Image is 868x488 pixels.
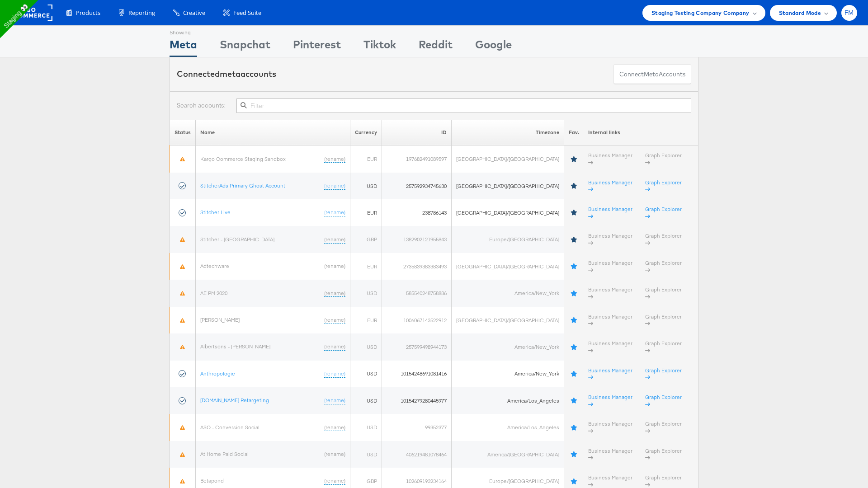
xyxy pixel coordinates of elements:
[645,394,682,408] a: Graph Explorer
[350,226,382,253] td: GBP
[324,263,345,270] a: (rename)
[452,333,564,360] td: America/New_York
[475,37,512,57] div: Google
[844,10,854,16] span: FM
[350,253,382,280] td: EUR
[170,37,197,57] div: Meta
[419,37,453,57] div: Reddit
[382,145,452,173] td: 197682491089597
[350,361,382,387] td: USD
[452,199,564,226] td: [GEOGRAPHIC_DATA]/[GEOGRAPHIC_DATA]
[452,414,564,441] td: America/Los_Angeles
[350,414,382,441] td: USD
[588,474,632,488] a: Business Manager
[220,69,241,79] span: meta
[350,199,382,226] td: EUR
[350,120,382,145] th: Currency
[382,441,452,468] td: 406219481078464
[645,313,682,327] a: Graph Explorer
[324,155,345,163] a: (rename)
[588,179,632,193] a: Business Manager
[452,280,564,306] td: America/New_York
[200,397,269,404] a: [DOMAIN_NAME] Retargeting
[645,152,682,166] a: Graph Explorer
[196,120,350,145] th: Name
[382,333,452,360] td: 257599498944173
[452,361,564,387] td: America/New_York
[588,367,632,381] a: Business Manager
[170,120,196,145] th: Status
[645,206,682,220] a: Graph Explorer
[324,236,345,244] a: (rename)
[645,474,682,488] a: Graph Explorer
[452,120,564,145] th: Timezone
[645,232,682,246] a: Graph Explorer
[363,37,396,57] div: Tiktok
[128,9,155,17] span: Reporting
[324,424,345,432] a: (rename)
[382,199,452,226] td: 238786143
[350,307,382,333] td: EUR
[382,253,452,280] td: 2735839383383493
[200,477,224,484] a: Betapond
[350,441,382,468] td: USD
[452,441,564,468] td: America/[GEOGRAPHIC_DATA]
[588,340,632,354] a: Business Manager
[200,209,231,216] a: Stitcher Live
[382,387,452,414] td: 10154279280445977
[452,173,564,199] td: [GEOGRAPHIC_DATA]/[GEOGRAPHIC_DATA]
[645,179,682,193] a: Graph Explorer
[177,68,276,80] div: Connected accounts
[452,253,564,280] td: [GEOGRAPHIC_DATA]/[GEOGRAPHIC_DATA]
[651,8,750,18] span: Staging Testing Company Company
[324,477,345,485] a: (rename)
[779,8,821,18] span: Standard Mode
[324,370,345,378] a: (rename)
[200,450,249,457] a: At Home Paid Social
[324,316,345,324] a: (rename)
[324,450,345,458] a: (rename)
[324,397,345,404] a: (rename)
[324,209,345,216] a: (rename)
[645,420,682,434] a: Graph Explorer
[645,367,682,381] a: Graph Explorer
[324,182,345,190] a: (rename)
[382,307,452,333] td: 1006067143522912
[645,286,682,300] a: Graph Explorer
[200,424,259,431] a: ASO - Conversion Social
[350,145,382,173] td: EUR
[645,340,682,354] a: Graph Explorer
[350,173,382,199] td: USD
[200,182,285,189] a: StitcherAds Primary Ghost Account
[588,313,632,327] a: Business Manager
[200,236,274,243] a: Stitcher - [GEOGRAPHIC_DATA]
[588,447,632,461] a: Business Manager
[350,387,382,414] td: USD
[588,394,632,408] a: Business Manager
[324,343,345,351] a: (rename)
[452,145,564,173] td: [GEOGRAPHIC_DATA]/[GEOGRAPHIC_DATA]
[382,414,452,441] td: 99352377
[200,370,235,377] a: Anthropologie
[200,343,270,350] a: Albertsons - [PERSON_NAME]
[293,37,341,57] div: Pinterest
[350,280,382,306] td: USD
[588,152,632,166] a: Business Manager
[233,9,261,17] span: Feed Suite
[324,290,345,297] a: (rename)
[236,99,691,113] input: Filter
[382,361,452,387] td: 10154248691081416
[588,206,632,220] a: Business Manager
[76,9,100,17] span: Products
[382,120,452,145] th: ID
[350,333,382,360] td: USD
[645,259,682,273] a: Graph Explorer
[200,316,240,323] a: [PERSON_NAME]
[382,280,452,306] td: 585540248758886
[452,387,564,414] td: America/Los_Angeles
[613,64,691,84] button: ConnectmetaAccounts
[452,226,564,253] td: Europe/[GEOGRAPHIC_DATA]
[644,70,659,79] span: meta
[183,9,205,17] span: Creative
[382,173,452,199] td: 257592934745630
